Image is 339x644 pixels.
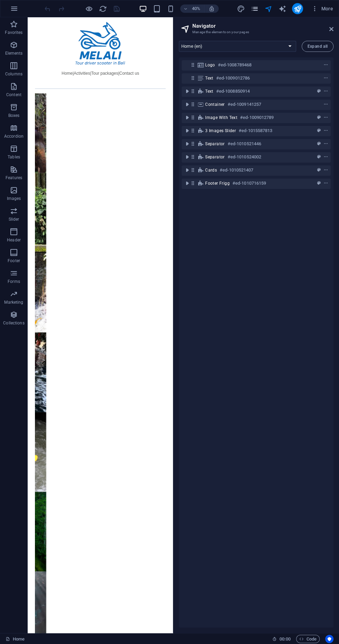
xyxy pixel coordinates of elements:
[5,71,22,77] p: Columns
[183,166,191,174] button: toggle-expand
[220,166,253,174] h6: #ed-1010521407
[302,41,333,52] button: Expand all
[322,100,329,109] button: context-menu
[250,5,258,13] i: Pages (Ctrl+Alt+S)
[322,87,329,95] button: context-menu
[99,5,107,13] i: Reload page
[5,50,23,56] p: Elements
[325,635,333,643] button: Usercentrics
[4,300,23,305] p: Marketing
[322,166,329,174] button: context-menu
[205,62,215,68] span: Logo
[183,140,191,148] button: toggle-expand
[85,4,93,13] button: Click here to leave preview mode and continue editing
[216,87,250,95] h6: #ed-1008850914
[280,635,290,643] span: 00 00
[192,23,333,29] h2: Navigator
[205,181,230,186] span: Footer Frigg
[311,5,333,12] span: More
[322,113,329,122] button: context-menu
[309,3,336,14] button: More
[228,100,261,109] h6: #ed-1009141257
[264,4,273,13] button: navigator
[205,75,213,81] span: Text
[205,141,225,147] span: Separator
[99,4,107,13] button: reload
[322,74,329,82] button: context-menu
[322,179,329,187] button: context-menu
[322,153,329,161] button: context-menu
[205,128,236,134] span: 3 Images Slider
[5,30,22,35] p: Favorites
[180,4,205,13] button: 40%
[228,140,261,148] h6: #ed-1010521446
[209,6,215,12] i: On resize automatically adjust zoom level to fit chosen device.
[292,3,303,14] button: publish
[322,61,329,69] button: context-menu
[240,113,274,122] h6: #ed-1009012789
[315,113,322,122] button: preset
[315,87,322,95] button: preset
[308,44,328,48] span: Expand all
[205,102,225,107] span: Container
[3,320,24,326] p: Collections
[6,635,25,643] a: Click to cancel selection. Double-click to open Pages
[299,635,317,643] span: Code
[7,237,21,243] p: Header
[232,179,266,187] h6: #ed-1010716159
[192,29,320,35] h3: Manage the elements on your pages
[205,167,217,173] span: Cards
[278,4,286,13] button: text_generator
[183,179,191,187] button: toggle-expand
[264,5,272,13] i: Navigator
[322,127,329,135] button: context-menu
[237,5,245,13] i: Design (Ctrl+Alt+Y)
[239,127,272,135] h6: #ed-1015587813
[216,74,250,82] h6: #ed-1009012786
[205,89,213,94] span: Text
[9,217,19,222] p: Slider
[315,153,322,161] button: preset
[183,100,191,109] button: toggle-expand
[6,175,22,181] p: Features
[183,127,191,135] button: toggle-expand
[315,179,322,187] button: preset
[8,113,20,118] p: Boxes
[6,92,21,98] p: Content
[218,61,251,69] h6: #ed-1008789468
[250,4,259,13] button: pages
[296,635,320,643] button: Code
[8,258,20,264] p: Footer
[183,87,191,95] button: toggle-expand
[205,154,225,160] span: Separator
[7,196,21,201] p: Images
[293,5,301,13] i: Publish
[284,636,285,641] span: :
[205,115,237,120] span: Image with text
[315,140,322,148] button: preset
[315,127,322,135] button: preset
[272,635,291,643] h6: Session time
[278,5,286,13] i: AI Writer
[183,113,191,122] button: toggle-expand
[8,154,20,160] p: Tables
[183,153,191,161] button: toggle-expand
[237,4,245,13] button: design
[8,279,20,284] p: Forms
[228,153,261,161] h6: #ed-1010524002
[322,140,329,148] button: context-menu
[4,134,24,139] p: Accordion
[315,166,322,174] button: preset
[191,4,202,13] h6: 40%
